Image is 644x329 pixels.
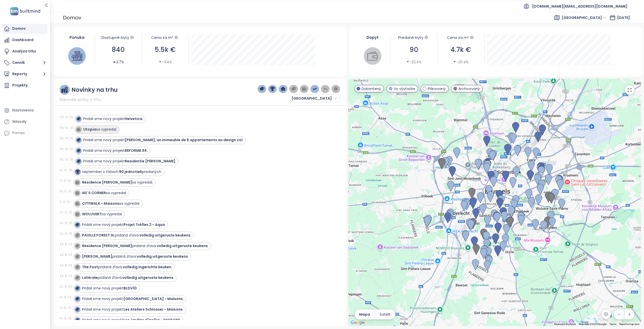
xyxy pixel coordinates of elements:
[82,296,184,302] div: Pridali sme nový projekt .
[12,130,25,136] div: Pomoc
[119,169,142,174] strong: 90 jednotiek
[97,45,139,55] div: 840
[361,86,381,92] span: Dokončený
[82,190,127,196] div: sa vypredal.
[60,157,73,162] div: 06. 10. 25
[82,254,112,259] strong: [PERSON_NAME]
[60,97,101,102] span: Najnovšie správy o trhu.
[77,138,80,142] img: icon
[72,51,82,61] img: house
[458,86,480,92] span: Archivovaný
[60,263,72,268] div: 24. 8. 25
[532,0,627,12] span: [DOMAIN_NAME][EMAIL_ADDRESS][DOMAIN_NAME]
[77,117,80,121] img: icon
[12,25,26,32] div: Domov
[158,59,172,65] div: -3.4%
[158,60,162,64] span: caret-down
[82,254,189,259] div: pridaná zľava: .
[60,242,72,247] div: 24. 8. 25
[75,286,79,290] img: icon
[3,128,48,138] div: Pomoc
[77,128,80,131] img: icon
[60,306,72,310] div: 14. 8. 25
[60,126,73,130] div: 09. 10. 25
[562,14,607,21] span: Brussels
[355,309,375,319] button: Mapa
[60,316,72,321] div: 14. 8. 25
[82,212,102,217] strong: WOLUVERT
[60,200,72,204] div: 11. 9. 25
[61,87,68,93] img: ruler
[124,222,165,227] strong: Projet Trèfles 2 - Aqua
[60,221,72,225] div: 26. 8. 25
[12,82,28,88] div: Projekty
[302,87,306,91] img: wallet-dark-grey.png
[440,45,482,55] div: 4.7k €
[75,308,79,311] img: icon
[75,191,79,195] img: icon
[349,319,366,326] img: Google
[82,275,98,280] strong: Latérale
[82,212,123,217] div: sa vypredal.
[375,309,395,319] button: Satelit
[75,233,79,237] img: icon
[380,312,391,317] span: Satelit
[3,46,48,56] a: Analýza trhu
[82,190,106,195] strong: IKE´S CORNER
[83,127,117,132] div: sa vypredal.
[3,24,48,34] a: Domov
[71,87,118,93] div: Novinky na trhu
[270,87,275,91] img: trophy-dark-blue.png
[60,274,72,278] div: 24. 8. 25
[113,59,124,65] div: 2.7%
[3,58,48,68] button: Cenník
[82,307,183,312] div: Pridali sme nový projekt .
[83,137,243,143] div: Pridali sme nový projekt .
[60,295,72,300] div: 14. 8. 25
[291,87,296,91] img: price-tag-grey.png
[60,178,72,183] div: 21. 9. 25
[124,286,137,291] strong: BLDV10
[82,201,119,206] strong: CITYWALK - Maisons
[137,254,188,259] strong: volledig uitgeruste keukens
[60,231,72,236] div: 24. 8. 25
[367,51,378,61] img: wallet
[144,45,186,55] div: 5.5k €
[406,59,422,65] div: -22.4%
[260,87,264,91] img: price-tag-dark-blue.png
[9,6,42,16] img: logo
[76,170,79,173] img: icon
[393,45,435,55] div: 90
[82,180,132,185] strong: Résidence [PERSON_NAME]
[123,264,171,270] strong: volledig ingerichte keuken
[406,60,410,64] span: caret-down
[60,147,73,151] div: 06. 10. 25
[157,243,208,248] strong: volledig uitgeruste keukens
[82,169,162,174] div: september v číslach: predaných.
[63,13,81,22] div: Domov
[122,275,173,280] strong: volledig uitgeruste keukens
[82,243,209,249] div: pridaná zľava: .
[393,35,435,41] div: Predané byty
[60,253,72,257] div: 24. 8. 25
[82,264,98,270] strong: The Post
[60,210,72,215] div: 07. 9. 25
[82,180,153,185] div: sa vypredal.
[609,323,616,325] a: Terms (opens in new tab)
[453,60,456,64] span: caret-down
[75,244,79,248] img: icon
[312,87,317,91] img: price-increases.png
[3,117,48,127] a: Návody
[12,48,36,54] div: Analýza trhu
[82,243,132,248] strong: Résidence [PERSON_NAME]
[82,222,166,227] div: Pridali sme nový projekt .
[3,35,48,45] a: Dashboard
[75,265,79,269] img: icon
[124,296,183,301] strong: [GEOGRAPHIC_DATA] - Maisons
[75,223,79,226] img: icon
[77,159,80,163] img: icon
[323,87,328,91] img: price-decreases.png
[113,60,116,64] span: caret-up
[453,59,469,65] div: -20.4%
[554,322,576,326] button: Keyboard shortcuts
